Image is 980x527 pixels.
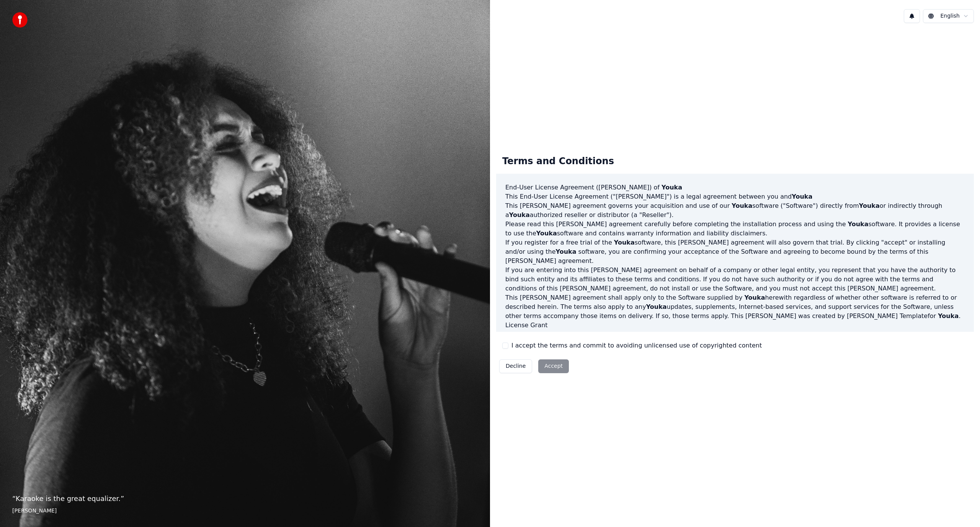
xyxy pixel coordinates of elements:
div: Terms and Conditions [496,149,620,174]
label: I accept the terms and commit to avoiding unlicensed use of copyrighted content [511,341,762,350]
p: If you register for a free trial of the software, this [PERSON_NAME] agreement will also govern t... [505,238,965,266]
h3: License Grant [505,321,965,330]
span: Youka [556,248,577,255]
img: youka [12,12,28,28]
span: Youka [776,331,796,338]
button: Decline [499,359,532,373]
p: If you are entering into this [PERSON_NAME] agreement on behalf of a company or other legal entit... [505,266,965,293]
span: Youka [646,303,667,310]
span: Youka [859,202,880,209]
p: This [PERSON_NAME] agreement shall apply only to the Software supplied by herewith regardless of ... [505,293,965,321]
span: Youka [938,312,959,320]
p: Please read this [PERSON_NAME] agreement carefully before completing the installation process and... [505,220,965,238]
span: Youka [614,239,635,246]
footer: [PERSON_NAME] [12,507,478,515]
p: hereby grants you a personal, non-transferable, non-exclusive licence to use the software on your... [505,330,965,348]
span: Youka [505,331,526,338]
span: Youka [509,211,530,219]
span: Youka [792,193,812,200]
p: This End-User License Agreement ("[PERSON_NAME]") is a legal agreement between you and [505,192,965,201]
span: Youka [536,230,557,237]
span: Youka [744,294,765,301]
span: Youka [661,184,682,191]
span: Youka [732,202,752,209]
p: This [PERSON_NAME] agreement governs your acquisition and use of our software ("Software") direct... [505,201,965,220]
p: “ Karaoke is the great equalizer. ” [12,493,478,504]
h3: End-User License Agreement ([PERSON_NAME]) of [505,183,965,192]
span: Youka [848,220,869,228]
a: [PERSON_NAME] Template [847,312,928,320]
